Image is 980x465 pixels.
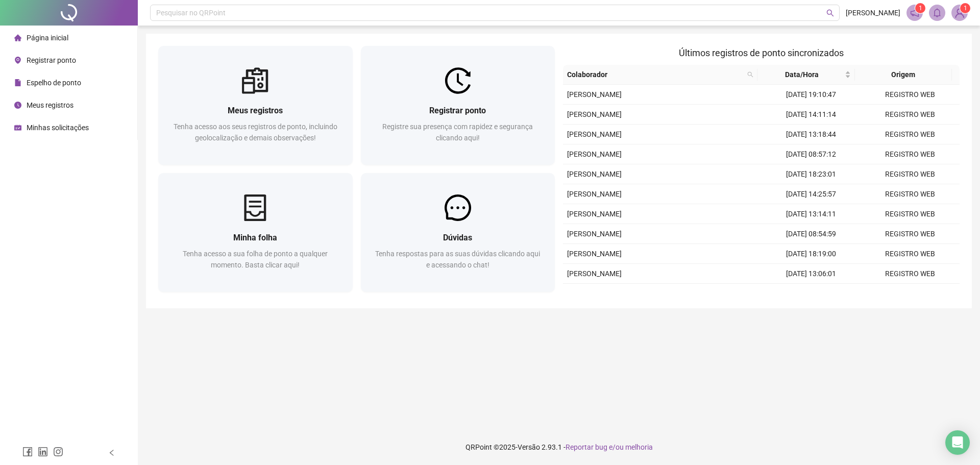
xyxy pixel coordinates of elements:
span: file [14,79,21,86]
td: REGISTRO WEB [861,184,960,204]
footer: QRPoint © 2025 - 2.93.1 - [138,429,980,465]
span: facebook [22,447,33,457]
span: [PERSON_NAME] [567,250,622,258]
td: [DATE] 13:06:01 [762,264,861,284]
td: [DATE] 08:58:31 [762,284,861,304]
span: schedule [14,124,21,131]
span: Espelho de ponto [27,79,81,87]
td: [DATE] 14:11:14 [762,105,861,125]
span: bell [933,8,942,17]
span: Versão [518,443,540,451]
td: [DATE] 14:25:57 [762,184,861,204]
td: [DATE] 18:23:01 [762,164,861,184]
span: notification [910,8,919,17]
td: REGISTRO WEB [861,125,960,144]
td: [DATE] 13:14:11 [762,204,861,224]
sup: 1 [915,3,925,13]
td: REGISTRO WEB [861,164,960,184]
span: Minhas solicitações [27,124,89,132]
td: REGISTRO WEB [861,264,960,284]
span: Página inicial [27,34,68,42]
div: Open Intercom Messenger [945,430,970,455]
span: Registrar ponto [429,106,486,115]
span: search [745,67,755,82]
a: Meus registrosTenha acesso aos seus registros de ponto, incluindo geolocalização e demais observa... [158,46,353,165]
span: [PERSON_NAME] [567,270,622,278]
span: Tenha acesso a sua folha de ponto a qualquer momento. Basta clicar aqui! [183,250,328,269]
span: Registre sua presença com rapidez e segurança clicando aqui! [382,123,533,142]
td: REGISTRO WEB [861,105,960,125]
td: [DATE] 18:19:00 [762,244,861,264]
td: [DATE] 08:54:59 [762,224,861,244]
span: Meus registros [27,101,73,109]
span: Registrar ponto [27,56,76,64]
span: [PERSON_NAME] [567,230,622,238]
td: REGISTRO WEB [861,85,960,105]
td: REGISTRO WEB [861,244,960,264]
td: REGISTRO WEB [861,284,960,304]
td: REGISTRO WEB [861,204,960,224]
span: linkedin [38,447,48,457]
span: Minha folha [233,233,277,242]
span: [PERSON_NAME] [846,7,900,18]
a: DúvidasTenha respostas para as suas dúvidas clicando aqui e acessando o chat! [361,173,555,292]
span: Meus registros [228,106,283,115]
span: [PERSON_NAME] [567,110,622,118]
span: [PERSON_NAME] [567,90,622,99]
span: clock-circle [14,102,21,109]
span: Tenha acesso aos seus registros de ponto, incluindo geolocalização e demais observações! [174,123,337,142]
span: home [14,34,21,41]
span: instagram [53,447,63,457]
span: Dúvidas [443,233,472,242]
span: Reportar bug e/ou melhoria [566,443,653,451]
sup: Atualize o seu contato no menu Meus Dados [960,3,970,13]
span: search [747,71,753,78]
span: 1 [919,5,922,12]
td: [DATE] 19:10:47 [762,85,861,105]
span: Data/Hora [762,69,843,80]
td: REGISTRO WEB [861,224,960,244]
span: search [826,9,834,17]
span: [PERSON_NAME] [567,190,622,198]
span: environment [14,57,21,64]
span: Últimos registros de ponto sincronizados [679,47,844,58]
td: REGISTRO WEB [861,144,960,164]
span: Tenha respostas para as suas dúvidas clicando aqui e acessando o chat! [375,250,540,269]
td: [DATE] 13:18:44 [762,125,861,144]
a: Registrar pontoRegistre sua presença com rapidez e segurança clicando aqui! [361,46,555,165]
td: [DATE] 08:57:12 [762,144,861,164]
th: Data/Hora [757,65,855,85]
img: 71085 [952,5,967,20]
span: [PERSON_NAME] [567,150,622,158]
span: [PERSON_NAME] [567,170,622,178]
a: Minha folhaTenha acesso a sua folha de ponto a qualquer momento. Basta clicar aqui! [158,173,353,292]
span: [PERSON_NAME] [567,210,622,218]
th: Origem [855,65,952,85]
span: left [108,449,115,456]
span: [PERSON_NAME] [567,130,622,138]
span: Colaborador [567,69,743,80]
span: 1 [964,5,967,12]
